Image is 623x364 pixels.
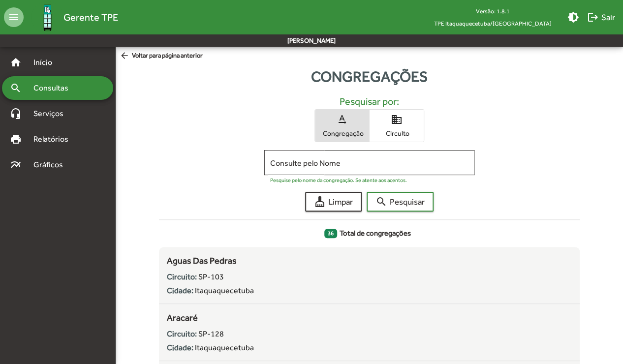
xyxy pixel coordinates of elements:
[10,82,22,94] mat-icon: search
[270,177,407,183] mat-hint: Pesquise pelo nome da congregação. Se atente aos acentos.
[28,133,81,145] span: Relatórios
[120,51,203,61] span: Voltar para página anterior
[10,133,22,145] mat-icon: print
[426,5,560,17] div: Versão: 1.8.1
[370,110,424,142] button: Circuito
[317,129,367,138] span: Congregação
[583,8,619,26] button: Sair
[28,57,66,68] span: Início
[324,228,415,239] span: Total de congregações
[28,159,76,171] span: Gráficos
[167,312,198,323] span: Aracaré
[314,193,353,211] span: Limpar
[198,329,224,338] span: SP-128
[28,108,77,120] span: Serviços
[314,196,326,208] mat-icon: cleaning_services
[375,193,425,211] span: Pesquisar
[567,11,579,23] mat-icon: brightness_medium
[324,229,338,238] span: 36
[167,329,197,338] strong: Circuito:
[315,110,369,142] button: Congregação
[24,1,118,33] a: Gerente TPE
[10,57,22,68] mat-icon: home
[167,272,197,281] strong: Circuito:
[587,11,599,23] mat-icon: logout
[391,114,403,125] mat-icon: domain
[31,1,63,33] img: Logo
[195,286,254,295] span: Itaquaquecetuba
[336,114,348,125] mat-icon: text_rotation_none
[120,51,132,61] mat-icon: arrow_back
[195,343,254,352] span: Itaquaquecetuba
[10,108,22,120] mat-icon: headset_mic
[28,82,81,94] span: Consultas
[116,65,623,88] div: Congregações
[167,255,237,266] span: Aguas Das Pedras
[167,343,193,352] strong: Cidade:
[167,286,193,295] strong: Cidade:
[426,17,560,30] span: TPE Itaquaquecetuba/[GEOGRAPHIC_DATA]
[305,192,362,212] button: Limpar
[372,129,421,138] span: Circuito
[198,272,224,281] span: SP-103
[167,95,572,107] h5: Pesquisar por:
[10,159,22,171] mat-icon: multiline_chart
[63,9,118,25] span: Gerente TPE
[587,8,615,26] span: Sair
[4,7,24,27] mat-icon: menu
[375,196,387,208] mat-icon: search
[367,192,434,212] button: Pesquisar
